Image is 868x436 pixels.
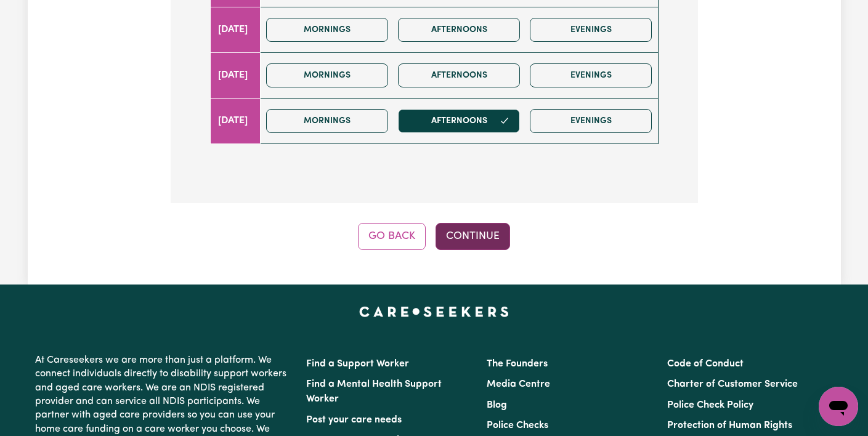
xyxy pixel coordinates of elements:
td: [DATE] [210,98,261,143]
a: Code of Conduct [667,359,744,369]
button: Evenings [530,18,652,42]
button: Afternoons [398,18,520,42]
a: Protection of Human Rights [667,421,792,430]
a: Police Check Policy [667,400,753,410]
a: Careseekers home page [359,307,509,317]
button: Mornings [266,63,388,87]
button: Go Back [358,223,426,250]
a: Find a Mental Health Support Worker [306,379,442,404]
a: Police Checks [487,421,548,430]
button: Continue [436,223,510,250]
td: [DATE] [210,52,261,98]
button: Afternoons [398,63,520,87]
a: Blog [487,400,507,410]
a: Media Centre [487,379,550,389]
iframe: Button to launch messaging window [819,387,858,426]
button: Evenings [530,63,652,87]
button: Afternoons [398,109,520,133]
button: Evenings [530,109,652,133]
td: [DATE] [210,7,261,52]
button: Mornings [266,109,388,133]
a: Post your care needs [306,415,402,425]
a: Charter of Customer Service [667,379,798,389]
a: Find a Support Worker [306,359,409,369]
a: The Founders [487,359,548,369]
button: Mornings [266,18,388,42]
